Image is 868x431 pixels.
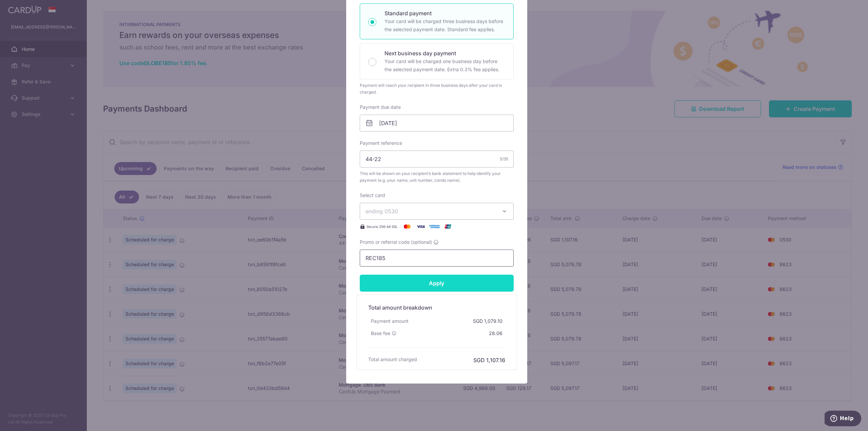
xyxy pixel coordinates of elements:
span: Promo or referral code (optional) [360,239,432,246]
span: This will be shown on your recipient’s bank statement to help identify your payment (e.g. your na... [360,170,514,184]
img: American Express [428,222,441,231]
p: Your card will be charged three business days before the selected payment date. Standard fee appl... [384,17,505,34]
label: Payment due date [360,104,401,111]
div: Payment amount [368,315,411,327]
img: Visa [414,222,428,231]
span: ending 0530 [366,208,398,215]
label: Payment reference [360,140,402,146]
div: 28.06 [486,327,505,339]
input: DD / MM / YYYY [360,115,514,132]
input: Apply [360,275,514,292]
div: Payment will reach your recipient in three business days after your card is charged. [360,82,514,96]
img: UnionPay [441,222,455,231]
iframe: Opens a widget where you can find more information [825,411,861,428]
h5: Total amount breakdown [368,303,505,312]
p: Your card will be charged one business day before the selected payment date. Extra 0.3% fee applies. [384,57,505,74]
img: Mastercard [400,222,414,231]
div: 5/35 [500,156,508,162]
h6: Total amount charged [368,356,417,363]
p: Next business day payment [384,49,505,57]
label: Select card [360,192,385,199]
span: Base fee [371,330,390,337]
button: ending 0530 [360,203,514,220]
h6: SGD 1,107.16 [473,356,505,364]
span: Secure 256-bit SSL [367,224,398,229]
div: SGD 1,079.10 [470,315,505,327]
p: Standard payment [384,9,505,17]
